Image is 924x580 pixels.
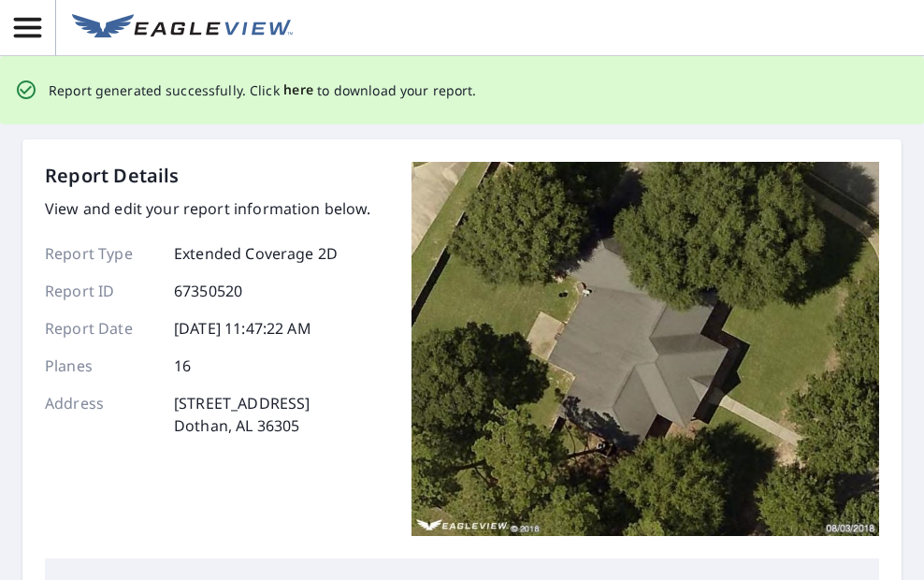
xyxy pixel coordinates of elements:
p: Report Date [45,317,157,340]
p: 16 [174,355,191,377]
p: Extended Coverage 2D [174,242,338,265]
img: EV Logo [72,14,293,42]
p: 67350520 [174,280,242,302]
button: here [283,79,314,102]
p: Report ID [45,280,157,302]
p: Report Type [45,242,157,265]
p: Address [45,392,157,437]
p: [DATE] 11:47:22 AM [174,317,311,340]
p: Report generated successfully. Click to download your report. [49,79,477,102]
img: Top image [411,162,879,536]
p: [STREET_ADDRESS] Dothan, AL 36305 [174,392,310,437]
p: View and edit your report information below. [45,197,371,220]
p: Planes [45,355,157,377]
p: Report Details [45,162,180,190]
